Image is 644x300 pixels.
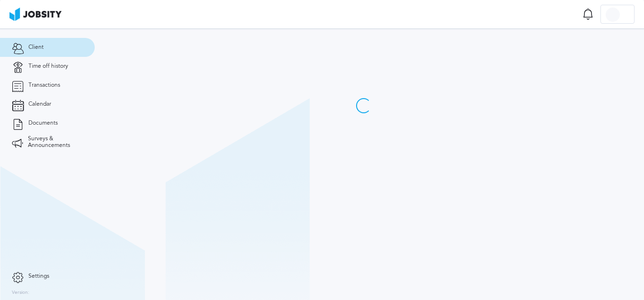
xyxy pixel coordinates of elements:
span: Surveys & Announcements [28,136,83,149]
span: Client [28,44,44,51]
label: Version: [12,290,29,296]
span: Calendar [28,101,51,108]
img: ab4bad089aa723f57921c736e9817d99.png [9,8,62,21]
span: Transactions [28,82,60,89]
span: Time off history [28,63,68,70]
span: Settings [28,273,49,280]
span: Documents [28,120,58,127]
